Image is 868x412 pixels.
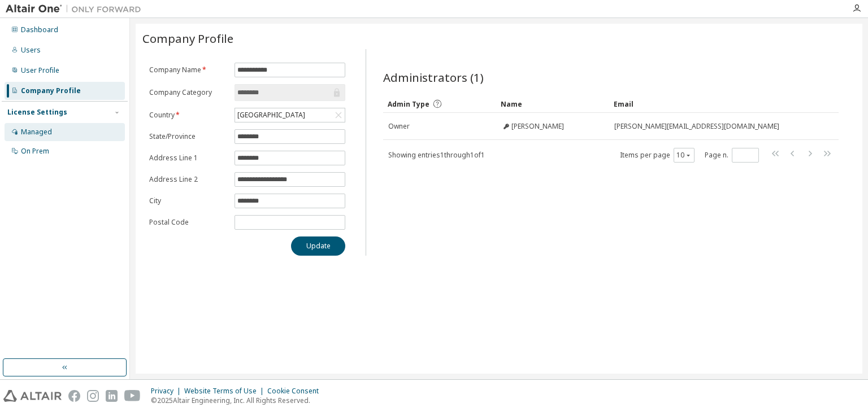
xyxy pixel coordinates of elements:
span: [PERSON_NAME] [511,122,564,131]
span: [PERSON_NAME][EMAIL_ADDRESS][DOMAIN_NAME] [614,122,779,131]
p: © 2025 Altair Engineering, Inc. All Rights Reserved. [151,396,325,405]
label: State/Province [149,132,228,141]
div: License Settings [7,108,67,117]
img: youtube.svg [124,390,141,402]
div: Dashboard [21,25,58,34]
button: 10 [676,151,692,160]
img: instagram.svg [87,390,99,402]
div: User Profile [21,66,59,75]
div: Cookie Consent [267,387,325,396]
span: Company Profile [142,30,233,46]
img: altair_logo.svg [3,390,62,402]
div: On Prem [21,147,49,156]
label: Company Name [149,65,228,74]
label: Country [149,111,228,120]
img: linkedin.svg [106,390,118,402]
div: Company Profile [21,86,81,95]
label: Postal Code [149,218,228,227]
label: Address Line 2 [149,175,228,184]
span: Owner [388,122,410,131]
label: Address Line 1 [149,154,228,163]
div: Managed [21,128,52,137]
img: facebook.svg [68,390,80,402]
div: Privacy [151,387,184,396]
div: [GEOGRAPHIC_DATA] [235,108,345,122]
img: Altair One [6,3,147,15]
span: Items per page [620,148,695,163]
label: Company Category [149,88,228,97]
div: Name [501,95,605,113]
div: Website Terms of Use [184,387,267,396]
span: Page n. [705,148,759,163]
button: Update [291,236,345,256]
span: Showing entries 1 through 1 of 1 [388,150,485,160]
div: Users [21,46,41,55]
div: [GEOGRAPHIC_DATA] [236,109,307,121]
span: Administrators (1) [383,69,484,85]
span: Admin Type [388,99,429,109]
div: Email [614,95,807,113]
label: City [149,196,228,205]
